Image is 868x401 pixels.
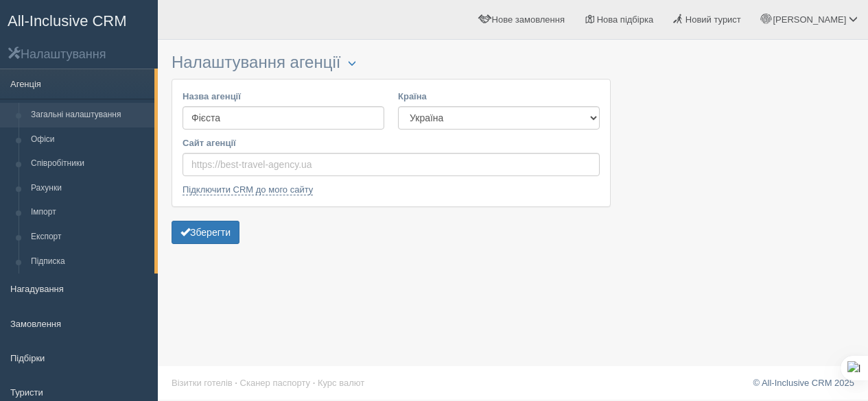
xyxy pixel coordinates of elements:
[685,14,741,25] span: Новий турист
[398,90,600,103] label: Країна
[25,151,154,176] a: Співробітники
[773,14,846,25] span: [PERSON_NAME]
[183,90,384,103] label: Назва агенції
[753,378,854,388] a: © All-Inclusive CRM 2025
[8,12,127,29] span: All-Inclusive CRM
[25,200,154,225] a: Імпорт
[597,14,654,25] span: Нова підбірка
[318,378,364,388] a: Курс валют
[240,378,310,388] a: Сканер паспорту
[25,176,154,201] a: Рахунки
[172,53,611,72] h3: Налаштування агенції
[183,136,600,149] label: Сайт агенції
[183,153,600,176] input: https://best-travel-agency.ua
[25,225,154,250] a: Експорт
[25,103,154,127] a: Загальні налаштування
[172,378,233,388] a: Візитки готелів
[313,378,316,388] span: ·
[183,184,313,195] a: Підключити CRM до мого сайту
[235,378,237,388] span: ·
[1,1,157,38] a: All-Inclusive CRM
[172,221,239,244] button: Зберегти
[492,14,565,25] span: Нове замовлення
[25,250,154,274] a: Підписка
[25,127,154,152] a: Офіси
